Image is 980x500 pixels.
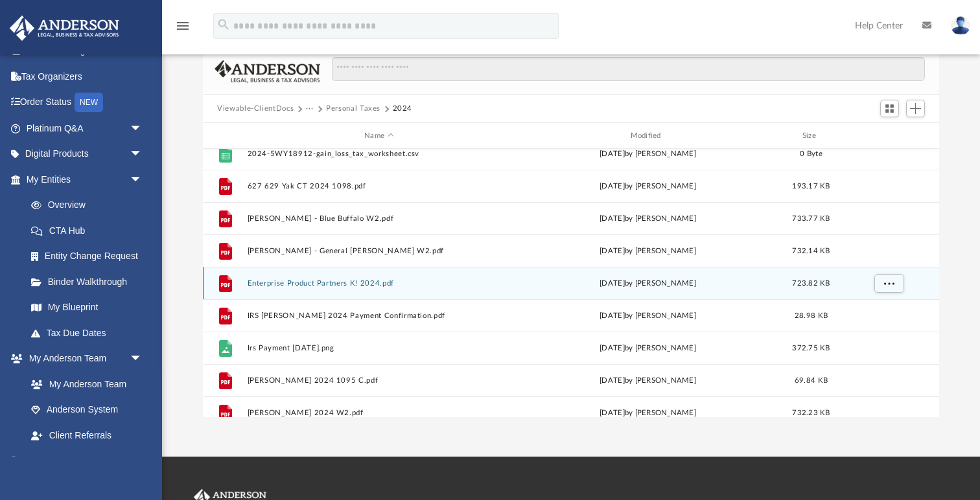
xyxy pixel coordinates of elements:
[248,247,511,255] button: [PERSON_NAME] - General [PERSON_NAME] W2.pdf
[175,18,191,34] i: menu
[9,115,162,141] a: Platinum Q&Aarrow_drop_down
[9,448,156,474] a: My Documentsarrow_drop_down
[248,182,511,190] button: 627 629 Yak CT 2024 1098.pdf
[792,280,830,287] span: 723.82 KB
[130,448,156,475] span: arrow_drop_down
[951,16,970,35] img: User Pic
[792,409,830,416] span: 732.23 KB
[795,312,828,319] span: 28.98 KB
[874,274,904,293] button: More options
[130,166,156,193] span: arrow_drop_down
[248,150,511,158] button: 2024-5WY18912-gain_loss_tax_worksheet.csv
[248,312,511,320] button: IRS [PERSON_NAME] 2024 Payment Confirmation.pdf
[18,192,162,218] a: Overview
[786,130,837,142] div: Size
[880,100,900,118] button: Switch to Grid View
[906,100,926,118] button: Add
[795,377,828,384] span: 69.84 KB
[18,295,156,321] a: My Blueprint
[517,213,780,225] div: [DATE] by [PERSON_NAME]
[18,244,162,269] a: Entity Change Request
[9,89,162,116] a: Order StatusNEW
[9,166,162,192] a: My Entitiesarrow_drop_down
[800,150,822,157] span: 0 Byte
[18,218,162,244] a: CTA Hub
[792,183,830,190] span: 193.17 KB
[517,148,780,160] div: by [PERSON_NAME]
[248,214,511,223] button: [PERSON_NAME] - Blue Buffalo W2.pdf
[9,63,162,89] a: Tax Organizers
[6,16,123,41] img: Anderson Advisors Platinum Portal
[248,279,511,288] button: Enterprise Product Partners K! 2024.pdf
[9,141,162,167] a: Digital Productsarrow_drop_down
[516,130,780,142] div: Modified
[217,103,294,115] button: Viewable-ClientDocs
[600,150,625,157] span: [DATE]
[130,346,156,372] span: arrow_drop_down
[332,57,925,82] input: Search files and folders
[18,269,162,295] a: Binder Walkthrough
[792,247,830,255] span: 732.14 KB
[326,103,380,115] button: Personal Taxes
[216,17,231,32] i: search
[175,25,191,34] a: menu
[130,141,156,168] span: arrow_drop_down
[517,181,780,192] div: [DATE] by [PERSON_NAME]
[18,397,156,423] a: Anderson System
[247,130,511,142] div: Name
[517,310,780,322] div: [DATE] by [PERSON_NAME]
[393,103,413,115] button: 2024
[203,149,939,418] div: grid
[517,407,780,419] div: [DATE] by [PERSON_NAME]
[792,345,830,352] span: 372.75 KB
[130,115,156,142] span: arrow_drop_down
[209,130,241,142] div: id
[600,345,625,352] span: [DATE]
[248,409,511,417] button: [PERSON_NAME] 2024 W2.pdf
[517,278,780,290] div: [DATE] by [PERSON_NAME]
[18,371,149,397] a: My Anderson Team
[306,103,314,115] button: ···
[517,245,780,257] div: [DATE] by [PERSON_NAME]
[843,130,933,142] div: id
[248,376,511,385] button: [PERSON_NAME] 2024 1095 C.pdf
[517,375,780,387] div: [DATE] by [PERSON_NAME]
[517,343,780,354] div: by [PERSON_NAME]
[792,215,830,222] span: 733.77 KB
[18,320,162,346] a: Tax Due Dates
[75,93,103,112] div: NEW
[248,344,511,352] button: Irs Payment [DATE].png
[9,346,156,372] a: My Anderson Teamarrow_drop_down
[18,422,156,448] a: Client Referrals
